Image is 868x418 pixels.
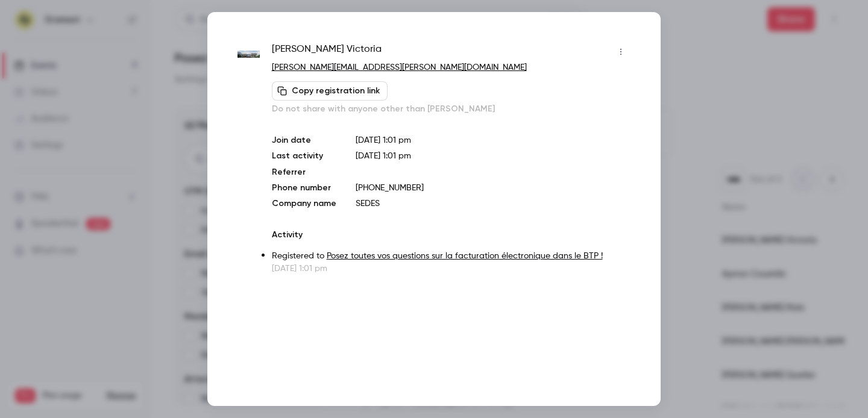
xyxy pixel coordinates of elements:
button: Copy registration link [272,81,388,101]
p: [PHONE_NUMBER] [356,182,631,194]
p: [DATE] 1:01 pm [356,134,631,146]
a: [PERSON_NAME][EMAIL_ADDRESS][PERSON_NAME][DOMAIN_NAME] [272,63,527,72]
p: Last activity [272,150,336,163]
p: Company name [272,198,336,210]
a: Posez toutes vos questions sur la facturation électronique dans le BTP ! [327,252,603,260]
span: [DATE] 1:01 pm [356,152,411,160]
p: Referrer [272,166,336,178]
p: Activity [272,229,631,241]
p: Join date [272,134,336,146]
img: edu.em-lyon.com [237,51,260,57]
p: Do not share with anyone other than [PERSON_NAME] [272,103,631,115]
p: Registered to [272,250,631,263]
span: [PERSON_NAME] Victoria [272,42,382,61]
p: Phone number [272,182,336,194]
p: [DATE] 1:01 pm [272,263,631,275]
p: SEDES [356,198,631,210]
